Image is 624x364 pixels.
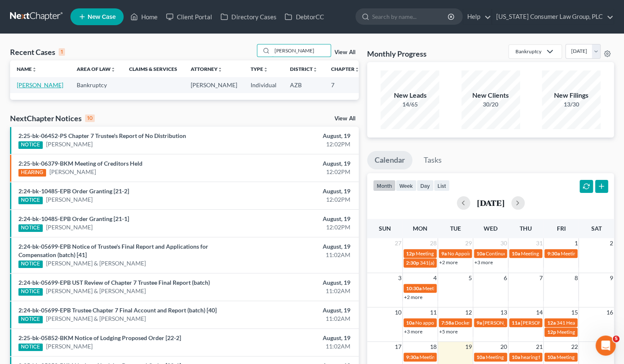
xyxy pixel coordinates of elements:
[415,320,453,326] span: No appointments
[474,259,493,265] a: +3 more
[570,307,578,317] span: 15
[429,342,438,352] span: 18
[217,67,223,72] i: unfold_more
[245,287,350,295] div: 11:02AM
[290,66,318,72] a: Districtunfold_more
[463,9,491,24] a: Help
[162,9,216,24] a: Client Portal
[280,9,328,24] a: DebtorCC
[538,273,543,283] span: 7
[609,273,614,283] span: 9
[244,77,283,93] td: Individual
[17,66,37,72] a: Nameunfold_more
[521,250,614,257] span: Meeting of Creditors for [PERSON_NAME]
[535,238,543,248] span: 31
[512,250,520,257] span: 10a
[394,307,402,317] span: 10
[520,225,532,232] span: Thu
[429,238,438,248] span: 28
[32,67,37,72] i: unfold_more
[535,307,543,317] span: 14
[406,250,415,257] span: 12p
[18,132,186,139] a: 2:25-bk-06452-PS Chapter 7 Trustee's Report of No Distribution
[46,223,93,231] a: [PERSON_NAME]
[126,9,162,24] a: Home
[429,307,438,317] span: 11
[413,225,427,232] span: Mon
[547,250,559,257] span: 9:30a
[500,238,508,248] span: 30
[464,307,473,317] span: 12
[422,285,515,291] span: Meeting of Creditors for [PERSON_NAME]
[609,238,614,248] span: 2
[591,225,601,232] span: Sat
[373,180,396,191] button: month
[191,66,223,72] a: Attorneyunfold_more
[420,260,545,266] span: 341(a) meeting for [PERSON_NAME] & [PERSON_NAME]
[263,67,268,72] i: unfold_more
[455,320,530,326] span: Docket Text: for [PERSON_NAME]
[439,259,458,265] a: +2 more
[18,215,129,222] a: 2:24-bk-10485-EPB Order Granting [21-1]
[245,315,350,323] div: 11:02AM
[547,354,555,360] span: 10a
[606,307,614,317] span: 16
[381,100,439,109] div: 14/65
[613,335,619,342] span: 5
[397,273,402,283] span: 3
[18,243,208,258] a: 2:24-bk-05699-EPB Notice of Trustee's Final Report and Applications for Compensation (batch) [41]
[18,307,217,314] a: 2:24-bk-05699-EPB Trustee Chapter 7 Final Account and Report (batch) [40]
[448,250,487,257] span: No Appointments
[367,151,412,169] a: Calendar
[396,180,417,191] button: week
[557,225,565,232] span: Fri
[245,306,350,315] div: August, 19
[512,354,520,360] span: 10a
[464,238,473,248] span: 29
[515,48,541,55] div: Bankruptcy
[245,342,350,351] div: 11:02AM
[331,66,360,72] a: Chapterunfold_more
[492,9,614,24] a: [US_STATE] Consumer Law Group, PLC
[245,168,350,176] div: 12:02PM
[570,342,578,352] span: 22
[18,224,43,232] div: NOTICE
[355,67,360,72] i: unfold_more
[512,320,520,326] span: 11a
[542,100,601,109] div: 13/30
[46,259,146,268] a: [PERSON_NAME] & [PERSON_NAME]
[272,44,331,57] input: Search by name...
[245,132,350,140] div: August, 19
[18,279,210,286] a: 2:24-bk-05699-EPB UST Review of Chapter 7 Trustee Final Report (batch)
[46,315,146,323] a: [PERSON_NAME] & [PERSON_NAME]
[18,160,142,167] a: 2:25-bk-06379-BKM Meeting of Creditors Held
[184,77,244,93] td: [PERSON_NAME]
[406,285,422,291] span: 10:30a
[416,250,553,257] span: Meeting of Creditors for [PERSON_NAME] & [PERSON_NAME]
[434,180,450,191] button: list
[245,215,350,223] div: August, 19
[111,67,116,72] i: unfold_more
[324,77,366,93] td: 7
[18,288,43,296] div: NOTICE
[245,223,350,231] div: 12:02PM
[18,260,43,268] div: NOTICE
[334,49,355,55] a: View All
[521,354,585,360] span: hearing for [PERSON_NAME]
[468,273,473,283] span: 5
[596,335,616,356] iframe: Intercom live chat
[404,328,422,335] a: +3 more
[18,334,181,341] a: 2:25-bk-05852-BKM Notice of Lodging Proposed Order [22-2]
[406,320,414,326] span: 10a
[313,67,318,72] i: unfold_more
[216,9,280,24] a: Directory Cases
[450,225,461,232] span: Tue
[464,342,473,352] span: 19
[417,180,434,191] button: day
[18,141,43,149] div: NOTICE
[245,251,350,259] div: 11:02AM
[394,238,402,248] span: 27
[18,187,129,195] a: 2:24-bk-10485-EPB Order Granting [21-2]
[367,49,427,59] h3: Monthly Progress
[461,91,520,100] div: New Clients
